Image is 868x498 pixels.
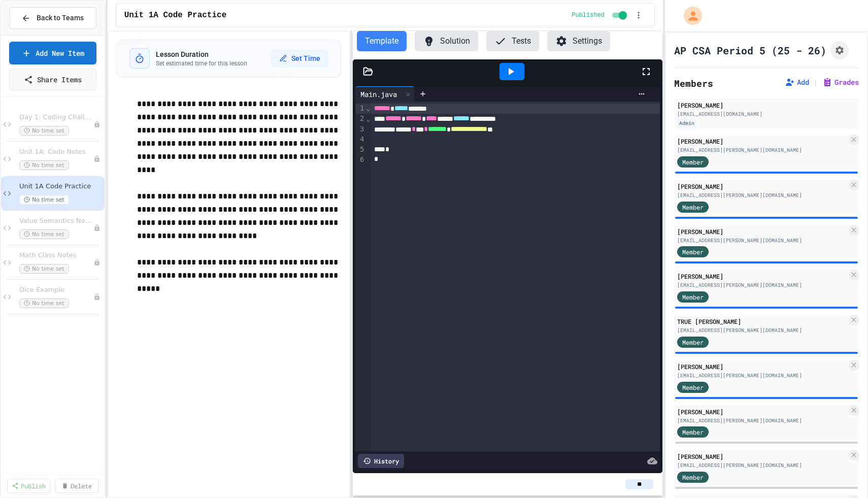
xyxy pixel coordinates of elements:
[682,292,704,302] span: Member
[271,49,328,68] button: Set Time
[19,113,93,122] span: Day 1: Coding Challenge
[677,119,696,127] div: Admin
[822,77,859,87] button: Grades
[19,148,93,156] span: Unit 1A: Code Notes
[19,160,69,170] span: No time set
[682,338,704,347] span: Member
[355,145,365,155] div: 5
[677,461,847,469] div: [EMAIL_ADDRESS][PERSON_NAME][DOMAIN_NAME]
[355,86,415,102] div: Main.java
[19,286,93,294] span: Dice Example
[677,407,847,416] div: [PERSON_NAME]
[93,155,101,162] div: Unpublished
[9,7,96,29] button: Back to Teams
[357,31,407,51] button: Template
[355,104,365,114] div: 1
[677,272,847,281] div: [PERSON_NAME]
[677,417,847,424] div: [EMAIL_ADDRESS][PERSON_NAME][DOMAIN_NAME]
[677,101,856,110] div: [PERSON_NAME]
[674,43,826,57] h1: AP CSA Period 5 (25 - 26)
[124,9,227,21] span: Unit 1A Code Practice
[677,146,847,154] div: [EMAIL_ADDRESS][PERSON_NAME][DOMAIN_NAME]
[93,259,101,266] div: Unpublished
[682,427,704,437] span: Member
[677,137,847,146] div: [PERSON_NAME]
[682,203,704,212] span: Member
[682,247,704,256] span: Member
[355,124,365,135] div: 3
[572,11,605,19] span: Published
[19,182,103,191] span: Unit 1A Code Practice
[355,155,365,165] div: 6
[677,362,847,371] div: [PERSON_NAME]
[813,76,818,88] span: |
[547,31,610,51] button: Settings
[677,237,847,244] div: [EMAIL_ADDRESS][PERSON_NAME][DOMAIN_NAME]
[677,182,847,191] div: [PERSON_NAME]
[830,41,849,59] button: Assignment Settings
[677,191,847,199] div: [EMAIL_ADDRESS][PERSON_NAME][DOMAIN_NAME]
[355,114,365,124] div: 2
[19,195,69,205] span: No time set
[37,13,84,23] span: Back to Teams
[19,126,69,136] span: No time set
[19,264,69,274] span: No time set
[355,89,402,99] div: Main.java
[677,281,847,289] div: [EMAIL_ADDRESS][PERSON_NAME][DOMAIN_NAME]
[19,217,93,225] span: Value Semantics Notes
[358,454,404,468] div: History
[572,9,629,21] div: Content is published and visible to students
[677,317,847,326] div: TRUE [PERSON_NAME]
[785,77,809,87] button: Add
[93,293,101,301] div: Unpublished
[365,104,371,112] span: Fold line
[7,479,51,493] a: Publish
[19,229,69,239] span: No time set
[677,110,856,118] div: [EMAIL_ADDRESS][DOMAIN_NAME]
[9,69,96,90] a: Share Items
[19,251,93,260] span: Math Class Notes
[677,326,847,334] div: [EMAIL_ADDRESS][PERSON_NAME][DOMAIN_NAME]
[677,227,847,236] div: [PERSON_NAME]
[677,372,847,379] div: [EMAIL_ADDRESS][PERSON_NAME][DOMAIN_NAME]
[156,59,247,68] p: Set estimated time for this lesson
[9,42,96,64] a: Add New Item
[415,31,478,51] button: Solution
[682,473,704,482] span: Member
[365,115,371,123] span: Fold line
[682,157,704,167] span: Member
[682,383,704,392] span: Member
[673,4,705,27] div: My Account
[784,413,858,456] iframe: chat widget
[156,49,247,59] h3: Lesson Duration
[93,121,101,128] div: Unpublished
[674,76,713,90] h2: Members
[825,457,858,488] iframe: chat widget
[55,479,98,493] a: Delete
[355,135,365,145] div: 4
[93,224,101,231] div: Unpublished
[677,452,847,461] div: [PERSON_NAME]
[19,298,69,308] span: No time set
[486,31,539,51] button: Tests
